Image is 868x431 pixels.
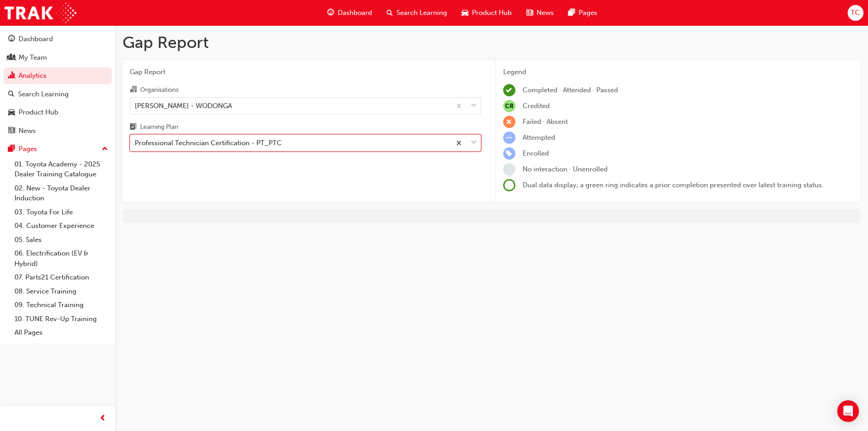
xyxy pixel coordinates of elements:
[99,413,106,424] span: prev-icon
[19,34,53,44] div: Dashboard
[471,100,477,112] span: down-icon
[130,67,481,77] span: Gap Report
[18,89,69,99] div: Search Learning
[135,138,282,148] div: Professional Technician Certification - PT_PTC
[851,8,860,18] span: TC
[503,100,515,112] span: null-icon
[8,72,15,80] span: chart-icon
[11,270,112,284] a: 07. Parts21 Certification
[102,143,108,155] span: up-icon
[379,4,454,22] a: search-iconSearch Learning
[4,29,112,141] button: DashboardMy TeamAnalyticsSearch LearningProduct HubNews
[503,147,515,160] span: learningRecordVerb_ENROLL-icon
[130,86,137,94] span: organisation-icon
[19,144,37,154] div: Pages
[848,5,863,21] button: TC
[579,8,597,18] span: Pages
[503,67,854,77] div: Legend
[8,90,14,99] span: search-icon
[837,400,859,422] div: Open Intercom Messenger
[503,132,515,144] span: learningRecordVerb_ATTEMPT-icon
[11,157,112,181] a: 01. Toyota Academy - 2025 Dealer Training Catalogue
[11,246,112,270] a: 06. Electrification (EV & Hybrid)
[523,118,568,126] span: Failed · Absent
[19,107,58,118] div: Product Hub
[140,85,179,95] div: Organisations
[537,8,554,18] span: News
[130,123,137,132] span: learningplan-icon
[11,233,112,247] a: 05. Sales
[4,86,112,103] a: Search Learning
[4,67,112,84] a: Analytics
[135,100,232,111] div: [PERSON_NAME] - WODONGA
[523,86,618,94] span: Completed · Attended · Passed
[4,141,112,157] button: Pages
[454,4,519,22] a: car-iconProduct Hub
[8,35,15,43] span: guage-icon
[8,127,15,135] span: news-icon
[8,145,15,153] span: pages-icon
[503,163,515,175] span: learningRecordVerb_NONE-icon
[123,33,861,52] h1: Gap Report
[320,4,379,22] a: guage-iconDashboard
[4,49,112,66] a: My Team
[462,7,468,19] span: car-icon
[523,133,555,142] span: Attempted
[11,298,112,312] a: 09. Technical Training
[4,104,112,121] a: Product Hub
[8,54,15,62] span: people-icon
[11,219,112,233] a: 04. Customer Experience
[4,31,112,47] a: Dashboard
[523,149,549,157] span: Enrolled
[8,109,15,117] span: car-icon
[11,312,112,326] a: 10. TUNE Rev-Up Training
[4,123,112,139] a: News
[503,84,515,96] span: learningRecordVerb_COMPLETE-icon
[561,4,604,22] a: pages-iconPages
[523,165,608,173] span: No interaction · Unenrolled
[471,137,477,149] span: down-icon
[11,181,112,205] a: 02. New - Toyota Dealer Induction
[140,123,178,132] div: Learning Plan
[338,8,372,18] span: Dashboard
[19,126,36,136] div: News
[396,8,447,18] span: Search Learning
[523,181,824,189] span: Dual data display; a green ring indicates a prior completion presented over latest training status.
[11,326,112,340] a: All Pages
[526,7,533,19] span: news-icon
[19,52,47,63] div: My Team
[5,3,76,23] img: Trak
[472,8,512,18] span: Product Hub
[387,7,393,19] span: search-icon
[327,7,334,19] span: guage-icon
[519,4,561,22] a: news-iconNews
[523,102,550,110] span: Credited
[503,116,515,128] span: learningRecordVerb_FAIL-icon
[11,205,112,219] a: 03. Toyota For Life
[11,284,112,298] a: 08. Service Training
[568,7,575,19] span: pages-icon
